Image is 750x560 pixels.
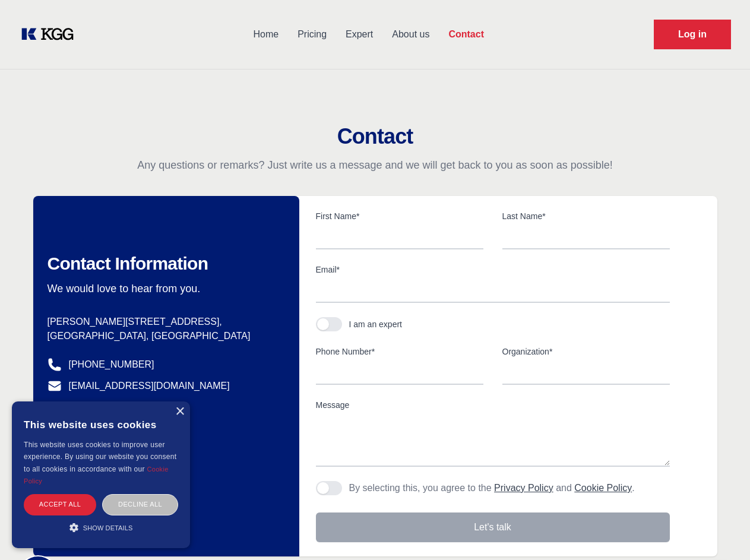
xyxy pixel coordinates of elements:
label: Last Name* [502,210,670,222]
label: Organization* [502,346,670,357]
p: We would love to hear from you. [48,281,280,296]
a: Home [243,19,288,50]
p: [PERSON_NAME][STREET_ADDRESS], [48,315,280,329]
a: @knowledgegategroup [48,400,166,415]
div: Accept all [24,494,96,515]
label: First Name* [316,210,483,222]
div: Close [175,407,184,416]
a: Privacy Policy [494,483,553,493]
label: Message [316,399,670,411]
div: I am an expert [349,318,403,330]
span: This website uses cookies to improve user experience. By using our website you consent to all coo... [24,441,176,473]
p: By selecting this, you agree to the and . [349,481,635,495]
a: Request Demo [654,20,731,49]
button: Let's talk [316,512,670,542]
p: [GEOGRAPHIC_DATA], [GEOGRAPHIC_DATA] [48,329,280,343]
a: [PHONE_NUMBER] [69,357,154,372]
span: Show details [83,524,133,531]
a: KOL Knowledge Platform: Talk to Key External Experts (KEE) [19,25,83,44]
div: Show details [24,521,178,533]
label: Email* [316,264,670,276]
a: Cookie Policy [24,466,169,485]
div: This website uses cookies [24,410,178,439]
label: Phone Number* [316,346,483,357]
iframe: Chat Widget [691,503,750,560]
h2: Contact Information [48,253,280,274]
a: [EMAIL_ADDRESS][DOMAIN_NAME] [69,379,230,393]
a: Contact [439,19,493,50]
a: About us [382,19,439,50]
a: Expert [336,19,382,50]
div: Decline all [102,494,178,515]
a: Pricing [288,19,336,50]
p: Any questions or remarks? Just write us a message and we will get back to you as soon as possible! [14,158,736,172]
a: Cookie Policy [574,483,632,493]
h2: Contact [14,125,736,148]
